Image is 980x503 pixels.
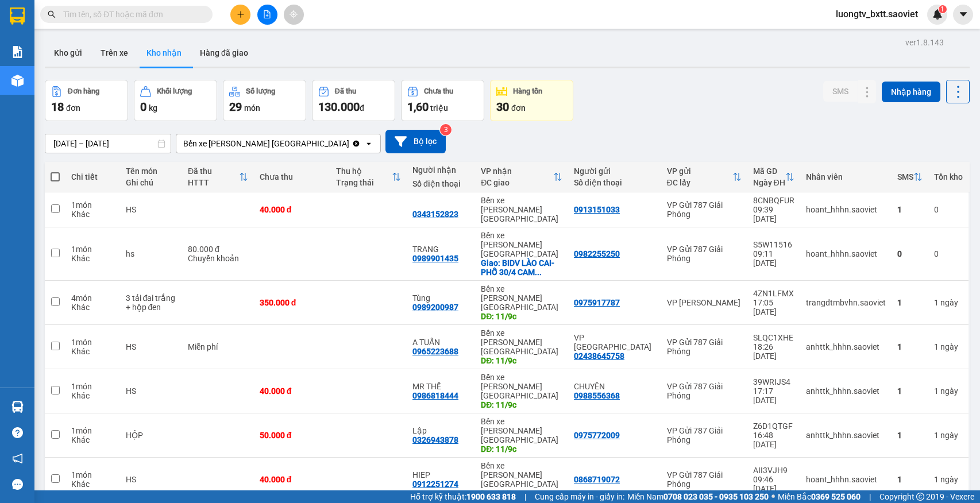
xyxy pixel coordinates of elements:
[747,162,800,192] th: Toggle SortBy
[753,240,794,249] div: S5W11516
[753,431,794,449] div: 16:48 [DATE]
[244,103,260,113] span: món
[481,284,562,312] div: Bến xe [PERSON_NAME] [GEOGRAPHIC_DATA]
[126,178,176,187] div: Ghi chú
[667,245,742,263] div: VP Gửi 787 Giải Phóng
[71,254,114,263] div: Khác
[45,134,171,153] input: Select a date range.
[71,303,114,312] div: Khác
[892,162,928,192] th: Toggle SortBy
[934,431,963,440] div: 1
[191,39,257,67] button: Hàng đã giao
[667,178,732,187] div: ĐC lấy
[940,431,958,440] span: ngày
[481,444,562,454] div: DĐ: 11/9c
[412,426,469,435] div: Lập
[412,165,469,175] div: Người nhận
[753,475,794,493] div: 09:46 [DATE]
[412,245,469,254] div: TRANG
[412,338,469,347] div: A TUẤN
[12,479,23,490] span: message
[336,178,392,187] div: Trạng thái
[753,205,794,223] div: 09:39 [DATE]
[897,172,913,181] div: SMS
[12,453,23,464] span: notification
[71,172,114,181] div: Chi tiết
[188,342,248,351] div: Miễn phí
[934,475,963,484] div: 1
[811,492,861,501] strong: 0369 525 060
[663,492,769,501] strong: 0708 023 035 - 0935 103 250
[897,475,923,484] div: 1
[667,338,742,356] div: VP Gửi 787 Giải Phóng
[182,162,254,192] th: Toggle SortBy
[753,178,785,187] div: Ngày ĐH
[11,75,24,87] img: warehouse-icon
[806,342,886,351] div: anhttk_hhhn.saoviet
[934,205,963,214] div: 0
[45,39,91,67] button: Kho gửi
[806,205,886,214] div: hoant_hhhn.saoviet
[149,103,157,113] span: kg
[481,489,562,498] div: DĐ: 11/9c
[490,80,573,121] button: Hàng tồn30đơn
[940,475,958,484] span: ngày
[753,196,794,205] div: 8CNBQFUR
[385,130,446,153] button: Bộ lọc
[934,386,963,396] div: 1
[524,490,526,503] span: |
[126,342,176,351] div: HS
[71,426,114,435] div: 1 món
[260,298,325,307] div: 350.000 đ
[667,382,742,400] div: VP Gửi 787 Giải Phóng
[771,494,775,499] span: ⚪️
[753,466,794,475] div: AII3VJH9
[157,87,192,95] div: Khối lượng
[535,268,542,277] span: ...
[71,347,114,356] div: Khác
[126,386,176,396] div: HS
[667,167,732,176] div: VP gửi
[335,87,356,95] div: Đã thu
[126,293,176,312] div: 3 tải đai trắng + hộp đen
[778,490,861,503] span: Miền Bắc
[882,82,940,102] button: Nhập hàng
[481,196,562,223] div: Bến xe [PERSON_NAME] [GEOGRAPHIC_DATA]
[897,205,923,214] div: 1
[188,245,248,254] div: 80.000 đ
[71,479,114,489] div: Khác
[940,298,958,307] span: ngày
[71,435,114,444] div: Khác
[934,249,963,258] div: 0
[140,100,146,114] span: 0
[574,249,620,258] div: 0982255250
[940,342,958,351] span: ngày
[246,87,275,95] div: Số lượng
[574,298,620,307] div: 0975917787
[753,342,794,361] div: 18:26 [DATE]
[574,431,620,440] div: 0975772009
[481,258,562,277] div: Giao: BIDV LÀO CAI- PHỐ 30/4 CAM ĐƯỜNG
[137,39,191,67] button: Kho nhận
[661,162,747,192] th: Toggle SortBy
[183,138,349,149] div: Bến xe [PERSON_NAME] [GEOGRAPHIC_DATA]
[126,205,176,214] div: HS
[806,431,886,440] div: anhttk_hhhn.saoviet
[290,10,298,18] span: aim
[753,289,794,298] div: 4ZN1LFMX
[535,490,624,503] span: Cung cấp máy in - giấy in:
[350,138,352,149] input: Selected Bến xe Trung tâm Lào Cai.
[312,80,395,121] button: Đã thu130.000đ
[188,167,239,176] div: Đã thu
[481,167,553,176] div: VP nhận
[318,100,360,114] span: 130.000
[753,377,794,386] div: 39WRIJS4
[412,391,458,400] div: 0986818444
[71,382,114,391] div: 1 món
[63,8,199,21] input: Tìm tên, số ĐT hoặc mã đơn
[126,431,176,440] div: HỘP
[360,103,364,113] span: đ
[574,475,620,484] div: 0868719072
[574,178,655,187] div: Số điện thoại
[667,298,742,307] div: VP [PERSON_NAME]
